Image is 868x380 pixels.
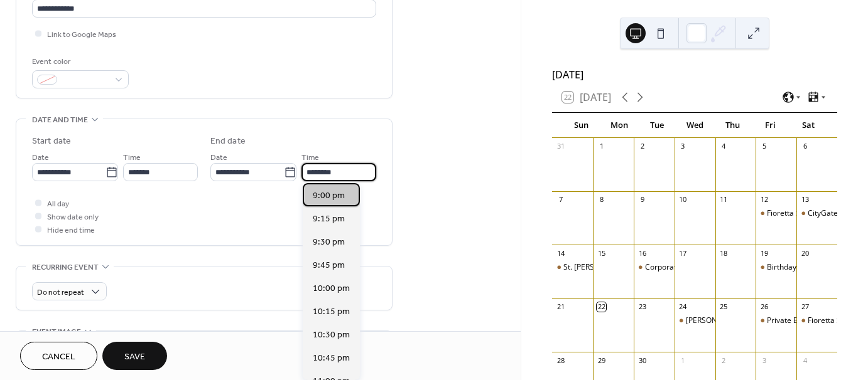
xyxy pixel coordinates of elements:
[562,113,600,138] div: Sun
[313,305,350,318] span: 10:15 pm
[759,356,769,365] div: 3
[597,248,606,258] div: 15
[800,302,810,312] div: 27
[800,142,810,151] div: 6
[719,356,729,365] div: 2
[719,142,729,151] div: 4
[32,113,88,127] span: Date and time
[313,328,350,341] span: 10:30 pm
[713,113,751,138] div: Thu
[210,135,246,148] div: End date
[597,356,606,365] div: 29
[563,262,677,273] div: St. [PERSON_NAME] Jazz Festival
[102,342,167,370] button: Save
[637,195,647,204] div: 9
[751,113,789,138] div: Fri
[597,302,606,312] div: 22
[756,208,796,219] div: Fioretta Steakhouse
[759,302,769,312] div: 26
[47,211,99,224] span: Show date only
[800,356,810,365] div: 4
[32,325,81,339] span: Event image
[789,113,827,138] div: Sat
[808,208,859,219] div: CityGate Grille
[20,342,97,370] button: Cancel
[556,248,565,258] div: 14
[210,151,227,164] span: Date
[719,248,729,258] div: 18
[719,302,729,312] div: 25
[32,55,126,68] div: Event color
[556,142,565,151] div: 31
[32,151,49,164] span: Date
[552,67,837,82] div: [DATE]
[552,262,593,273] div: St. Charles Jazz Festival
[123,151,141,164] span: Time
[678,195,688,204] div: 10
[767,315,843,326] div: Private Birthday Party
[800,195,810,204] div: 13
[645,262,702,273] div: Corporate Event
[759,248,769,258] div: 19
[637,356,647,365] div: 30
[796,208,837,219] div: CityGate Grille
[759,195,769,204] div: 12
[638,113,676,138] div: Tue
[313,282,350,295] span: 10:00 pm
[678,248,688,258] div: 17
[47,198,69,211] span: All day
[678,142,688,151] div: 3
[313,212,345,225] span: 9:15 pm
[756,262,796,273] div: Birthday Gig at Ciao! Cafe and Wine Bar
[600,113,637,138] div: Mon
[597,142,606,151] div: 1
[313,258,345,272] span: 9:45 pm
[556,302,565,312] div: 21
[796,315,837,326] div: Fioretta Steakhouse
[678,356,688,365] div: 1
[634,262,675,273] div: Corporate Event
[759,142,769,151] div: 5
[556,195,565,204] div: 7
[637,248,647,258] div: 16
[313,351,350,364] span: 10:45 pm
[32,135,71,148] div: Start date
[678,302,688,312] div: 24
[800,248,810,258] div: 20
[637,142,647,151] div: 2
[37,285,84,300] span: Do not repeat
[47,224,95,237] span: Hide end time
[124,351,145,364] span: Save
[719,195,729,204] div: 11
[756,315,796,326] div: Private Birthday Party
[47,28,116,41] span: Link to Google Maps
[675,315,715,326] div: Glessner House Music in the Courtyard Series
[313,235,345,248] span: 9:30 pm
[597,195,606,204] div: 8
[767,208,837,219] div: Fioretta Steakhouse
[301,151,319,164] span: Time
[637,302,647,312] div: 23
[42,351,75,364] span: Cancel
[556,356,565,365] div: 28
[32,261,99,274] span: Recurring event
[676,113,713,138] div: Wed
[313,189,345,202] span: 9:00 pm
